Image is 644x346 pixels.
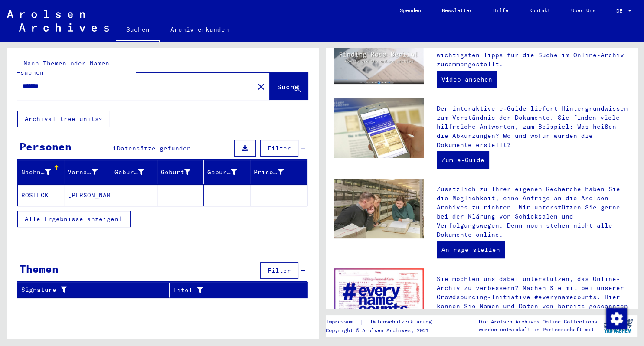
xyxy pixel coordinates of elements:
img: inquiries.jpg [334,179,424,238]
div: Geburt‏ [161,165,203,179]
div: | [326,317,442,326]
mat-header-cell: Geburtsname [111,160,157,184]
img: video.jpg [334,36,424,84]
mat-header-cell: Vorname [64,160,111,184]
mat-label: Nach Themen oder Namen suchen [20,59,109,76]
button: Archival tree units [17,111,109,127]
img: Arolsen_neg.svg [7,10,109,32]
button: Clear [252,78,270,95]
div: Geburt‏ [161,168,190,177]
button: Filter [260,262,298,279]
img: eguide.jpg [334,98,424,158]
mat-header-cell: Prisoner # [250,160,307,184]
div: Prisoner # [254,168,283,177]
div: Personen [20,139,72,154]
div: Nachname [21,165,64,179]
div: Geburtsname [114,168,144,177]
div: Vorname [68,168,97,177]
p: In einem kurzen Video haben wir für Sie die wichtigsten Tipps für die Suche im Online-Archiv zusa... [437,42,629,69]
div: Titel [173,286,286,295]
mat-header-cell: Geburt‏ [157,160,204,184]
p: Der interaktive e-Guide liefert Hintergrundwissen zum Verständnis der Dokumente. Sie finden viele... [437,104,629,150]
img: Zustimmung ändern [606,308,627,329]
button: Suche [270,73,308,100]
img: yv_logo.png [602,315,634,336]
div: Geburtsdatum [207,165,250,179]
div: Geburtsdatum [207,168,237,177]
span: 1 [113,144,117,152]
mat-cell: ROSTECK [18,185,64,206]
mat-icon: close [256,82,266,92]
p: Sie möchten uns dabei unterstützen, das Online-Archiv zu verbessern? Machen Sie mit bei unserer C... [437,274,629,338]
a: Impressum [326,317,360,326]
div: Signature [21,285,158,294]
span: Datensätze gefunden [117,144,191,152]
mat-header-cell: Geburtsdatum [204,160,250,184]
button: Filter [260,140,298,157]
p: wurden entwickelt in Partnerschaft mit [479,326,597,333]
div: Prisoner # [254,165,296,179]
a: Video ansehen [437,71,497,88]
span: Suche [277,82,299,91]
div: Signature [21,283,169,297]
mat-cell: [PERSON_NAME] [64,185,111,206]
p: Copyright © Arolsen Archives, 2021 [326,326,442,334]
div: Nachname [21,168,51,177]
a: Datenschutzerklärung [364,317,442,326]
img: enc.jpg [334,268,424,332]
a: Archiv erkunden [160,19,239,40]
p: Die Arolsen Archives Online-Collections [479,318,597,326]
button: Alle Ergebnisse anzeigen [17,211,131,227]
div: Vorname [68,165,110,179]
span: Alle Ergebnisse anzeigen [25,215,118,223]
span: Filter [268,267,291,274]
a: Suchen [116,19,160,42]
span: DE [616,8,626,14]
div: Titel [173,283,297,297]
p: Zusätzlich zu Ihrer eigenen Recherche haben Sie die Möglichkeit, eine Anfrage an die Arolsen Arch... [437,185,629,239]
a: Anfrage stellen [437,241,505,258]
div: Geburtsname [114,165,157,179]
span: Filter [268,144,291,152]
a: Zum e-Guide [437,151,489,169]
mat-header-cell: Nachname [18,160,64,184]
div: Themen [20,261,59,277]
